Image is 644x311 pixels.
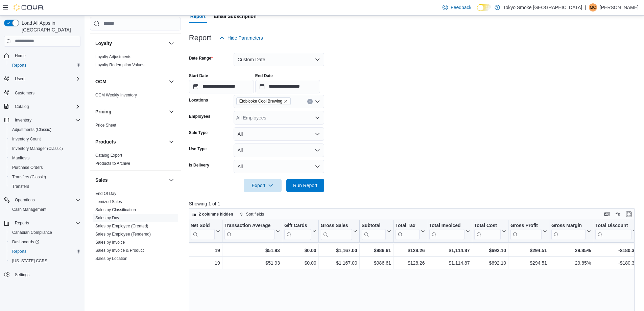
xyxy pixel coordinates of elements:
span: Cash Management [12,207,46,212]
button: Home [1,51,83,61]
button: Display options [614,210,622,218]
span: Report [190,9,206,23]
button: Customers [1,88,83,97]
div: $294.51 [510,259,547,267]
span: Sales by Classification [95,207,136,213]
div: -$180.39 [595,246,637,254]
span: Catalog [15,104,29,109]
button: Catalog [1,102,83,111]
p: Tokyo Smoke [GEOGRAPHIC_DATA] [503,3,582,12]
span: Run Report [293,182,317,189]
span: Customers [12,88,80,97]
button: Gift Cards [284,223,316,240]
span: Dashboards [12,239,39,245]
span: Inventory Count [12,136,41,142]
a: Transfers (Classic) [9,173,49,181]
span: Settings [15,272,29,277]
button: Open list of options [315,115,320,120]
label: Employees [189,114,210,119]
span: Loyalty Adjustments [95,54,132,60]
button: Operations [1,195,83,205]
a: Customers [12,89,37,97]
span: Etobicoke Cool Brewing [239,98,282,105]
span: Canadian Compliance [12,230,52,235]
button: Catalog [12,103,31,111]
span: Adjustments (Classic) [9,126,80,134]
button: Remove Etobicoke Cool Brewing from selection in this group [284,99,288,103]
button: All [234,127,324,141]
span: Inventory [12,116,80,124]
span: Dark Mode [477,11,477,12]
button: Subtotal [361,223,391,240]
div: $294.51 [510,246,547,254]
a: Canadian Compliance [9,228,55,237]
div: $128.26 [395,259,425,267]
span: Etobicoke Cool Brewing [236,97,291,105]
div: 19 [191,259,220,267]
h3: Report [189,34,211,42]
a: Loyalty Adjustments [95,54,132,59]
button: Sort fields [237,210,267,218]
button: OCM [95,78,166,85]
div: Total Invoiced [429,223,464,229]
a: Adjustments (Classic) [9,126,54,134]
div: $128.26 [395,246,425,254]
div: Gross Sales [320,223,352,240]
p: | [585,3,586,12]
p: [PERSON_NAME] [600,3,639,12]
a: Cash Management [9,205,49,214]
span: Users [15,76,25,82]
div: $1,167.00 [320,246,357,254]
label: Date Range [189,55,213,61]
input: Press the down key to open a popover containing a calendar. [255,80,320,93]
a: Transfers [9,182,32,191]
div: Total Tax [395,223,419,240]
span: 2 columns hidden [199,212,233,217]
button: Loyalty [167,39,175,47]
div: $692.10 [474,259,506,267]
h3: Loyalty [95,40,112,47]
span: Sales by Day [95,215,119,221]
a: Sales by Invoice [95,240,125,245]
div: Total Cost [474,223,500,229]
div: Sales [90,190,181,306]
button: Reports [12,219,32,227]
a: Sales by Location [95,256,127,261]
div: Pricing [90,121,181,132]
span: Washington CCRS [9,257,80,265]
div: 29.85% [551,259,591,267]
button: Settings [1,270,83,280]
span: Customers [15,90,34,96]
span: Loyalty Redemption Values [95,62,144,68]
button: Transaction Average [224,223,280,240]
button: Custom Date [234,53,324,66]
div: -$180.39 [595,259,637,267]
button: Total Cost [474,223,506,240]
button: Reports [7,247,83,256]
input: Dark Mode [477,4,491,11]
div: Net Sold [190,223,214,240]
button: Total Tax [395,223,425,240]
button: Transfers (Classic) [7,172,83,182]
button: Hide Parameters [217,31,266,45]
button: Inventory Count [7,134,83,144]
button: Users [12,75,28,83]
div: $986.61 [361,259,391,267]
button: Total Discount [595,223,637,240]
a: Sales by Employee (Created) [95,224,148,228]
button: Canadian Compliance [7,228,83,237]
span: Operations [12,196,80,204]
span: Products to Archive [95,161,130,166]
div: $51.93 [224,246,280,254]
div: $0.00 [284,259,316,267]
div: $0.00 [284,246,316,254]
span: MC [590,3,596,12]
span: Dashboards [9,238,80,246]
img: Cova [14,4,44,11]
span: Inventory Count [9,135,80,143]
a: [US_STATE] CCRS [9,257,50,265]
a: End Of Day [95,191,116,196]
span: Reports [9,247,80,256]
span: Hide Parameters [228,35,263,41]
